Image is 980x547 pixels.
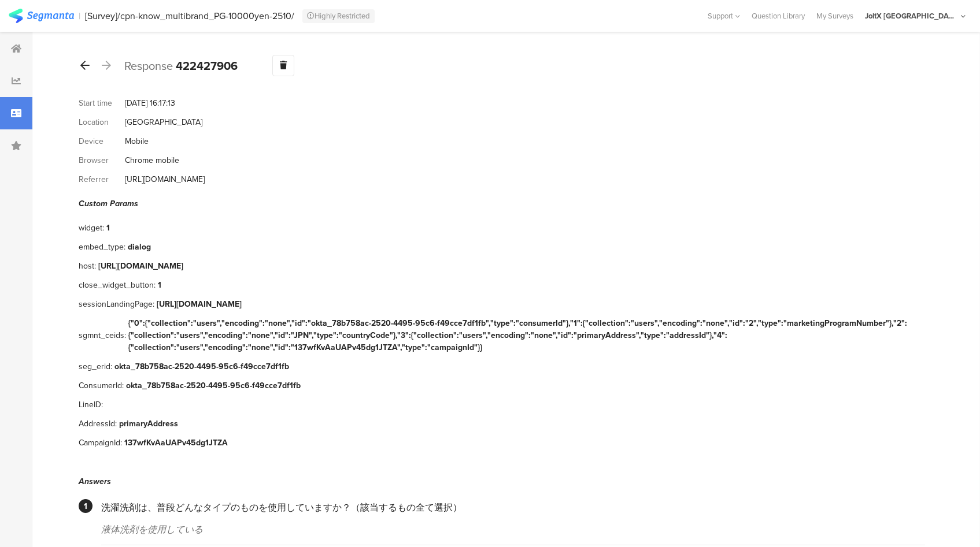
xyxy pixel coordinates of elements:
[119,418,178,430] div: primaryAddress
[746,10,811,21] a: Question Library
[9,9,74,23] img: segmanta logo
[79,475,925,488] div: Answers
[157,298,242,310] div: [URL][DOMAIN_NAME]
[128,317,925,353] div: {"0":{"collection":"users","encoding":"none","id":"okta_78b758ac-2520-4495-95c6-f49cce7df1fb","ty...
[79,198,925,210] div: Custom Params
[79,222,106,234] div: widget:
[125,116,202,128] div: [GEOGRAPHIC_DATA]
[125,135,149,147] div: Mobile
[79,379,126,392] div: ConsumerId:
[865,10,957,21] div: JoltX [GEOGRAPHIC_DATA]
[125,154,179,166] div: Chrome mobile
[79,260,98,272] div: host:
[79,499,93,513] div: 1
[79,173,125,185] div: Referrer
[101,523,925,536] div: 液体洗剤を使用している
[79,241,128,253] div: embed_type:
[811,10,859,21] a: My Surveys
[79,360,114,373] div: seg_erid:
[124,57,173,75] span: Response
[98,260,183,272] div: [URL][DOMAIN_NAME]
[79,298,157,310] div: sessionLandingPage:
[176,57,238,75] b: 422427906
[302,9,375,23] div: Highly Restricted
[79,116,125,128] div: Location
[114,360,289,373] div: okta_78b758ac-2520-4495-95c6-f49cce7df1fb
[79,97,125,109] div: Start time
[106,222,110,234] div: 1
[79,418,119,430] div: AddressId:
[125,97,175,109] div: [DATE] 16:17:13
[101,501,925,514] div: 洗濯洗剤は、普段どんなタイプのものを使用していますか？（該当するもの全て選択）
[79,279,158,291] div: close_widget_button:
[708,7,740,25] div: Support
[79,9,80,23] div: |
[126,379,301,392] div: okta_78b758ac-2520-4495-95c6-f49cce7df1fb
[128,241,151,253] div: dialog
[125,173,205,185] div: [URL][DOMAIN_NAME]
[79,154,125,166] div: Browser
[79,329,128,341] div: sgmnt_ceids:
[85,10,294,21] div: [Survey]/cpn-know_multibrand_PG-10000yen-2510/
[79,135,125,147] div: Device
[79,437,124,449] div: CampaignId:
[79,399,105,411] div: LineID:
[124,437,228,449] div: 137wfKvAaUAPv45dg1JTZA
[158,279,161,291] div: 1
